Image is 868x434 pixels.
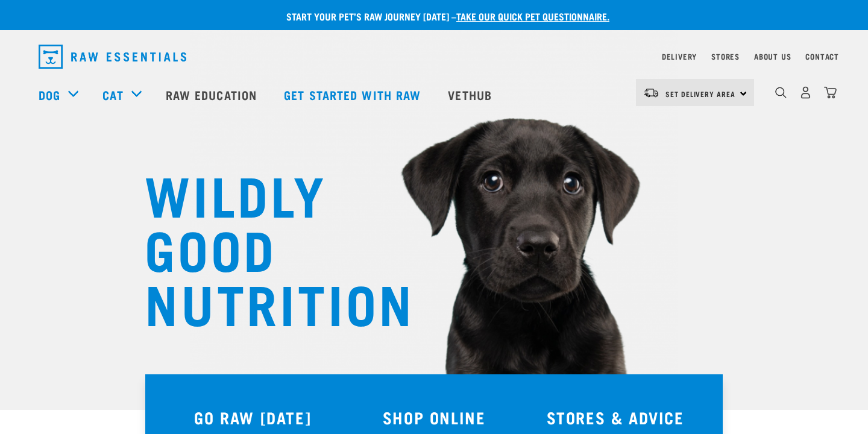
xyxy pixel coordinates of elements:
[805,54,839,58] a: Contact
[272,71,436,119] a: Get started with Raw
[532,408,699,427] h3: STORES & ADVICE
[102,86,123,104] a: Cat
[154,71,272,119] a: Raw Education
[662,54,697,58] a: Delivery
[436,71,507,119] a: Vethub
[711,54,740,58] a: Stores
[145,166,386,329] h1: WILDLY GOOD NUTRITION
[29,40,839,74] nav: dropdown navigation
[456,13,609,19] a: take our quick pet questionnaire.
[665,92,735,96] span: Set Delivery Area
[39,86,60,104] a: Dog
[351,408,518,427] h3: SHOP ONLINE
[799,86,812,99] img: user.png
[824,86,837,99] img: home-icon@2x.png
[775,87,787,98] img: home-icon-1@2x.png
[643,87,659,98] img: van-moving.png
[754,54,791,58] a: About Us
[39,45,186,69] img: Raw Essentials Logo
[169,408,336,427] h3: GO RAW [DATE]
